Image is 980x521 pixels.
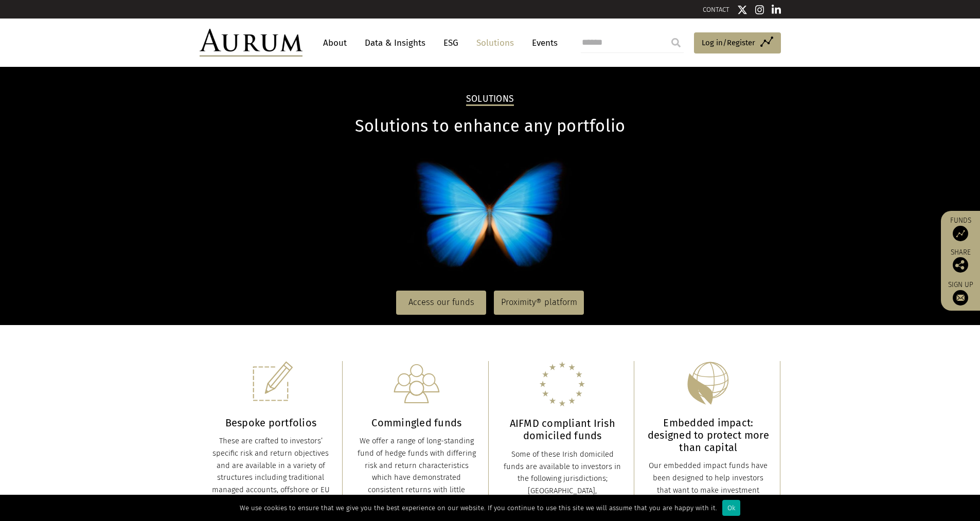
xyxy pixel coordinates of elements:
img: Linkedin icon [772,5,781,15]
h1: Solutions to enhance any portfolio [200,116,781,136]
h2: Solutions [466,94,514,106]
a: About [318,33,352,52]
a: CONTACT [703,6,729,13]
a: Solutions [471,33,519,52]
a: Sign up [946,280,975,306]
h3: Bespoke portfolios [210,417,332,429]
a: ESG [438,33,464,52]
h3: Commingled funds [355,417,478,429]
a: Proximity® platform [494,291,584,314]
span: Log in/Register [702,37,755,49]
a: Events [527,33,558,52]
a: Log in/Register [694,32,781,54]
img: Aurum [200,29,302,57]
a: Funds [946,216,975,241]
img: Twitter icon [737,5,747,15]
input: Submit [666,32,686,53]
div: We offer a range of long-standing fund of hedge funds with differing risk and return characterist... [355,435,478,520]
h3: AIFMD compliant Irish domiciled funds [502,417,624,442]
img: Share this post [953,257,968,273]
img: Sign up to our newsletter [953,290,968,306]
a: Data & Insights [360,33,431,52]
a: Access our funds [396,291,486,314]
img: Access Funds [953,226,968,241]
div: Share [946,249,975,273]
div: Ok [722,500,740,516]
img: Instagram icon [755,5,764,15]
h3: Embedded impact: designed to protect more than capital [647,417,770,454]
